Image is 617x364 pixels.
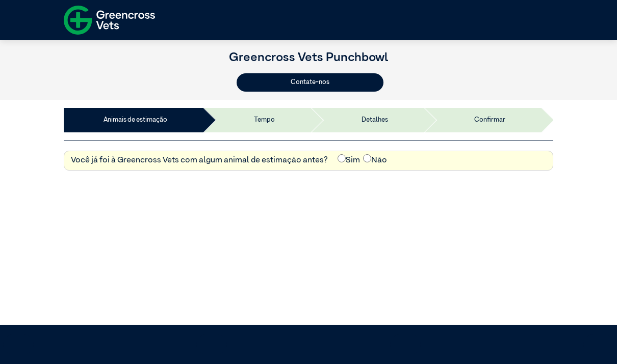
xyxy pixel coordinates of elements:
font: Contate-nos [291,79,329,86]
font: Não [371,156,387,164]
input: Não [363,154,371,162]
font: Greencross Vets Punchbowl [229,51,389,64]
font: Animais de estimação [104,117,167,123]
img: logotipo f [64,3,155,38]
font: Sim [346,156,360,164]
input: Sim [338,154,346,162]
font: Você já foi à Greencross Vets com algum animal de estimação antes? [71,156,328,164]
button: Contate-nos [237,73,383,92]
